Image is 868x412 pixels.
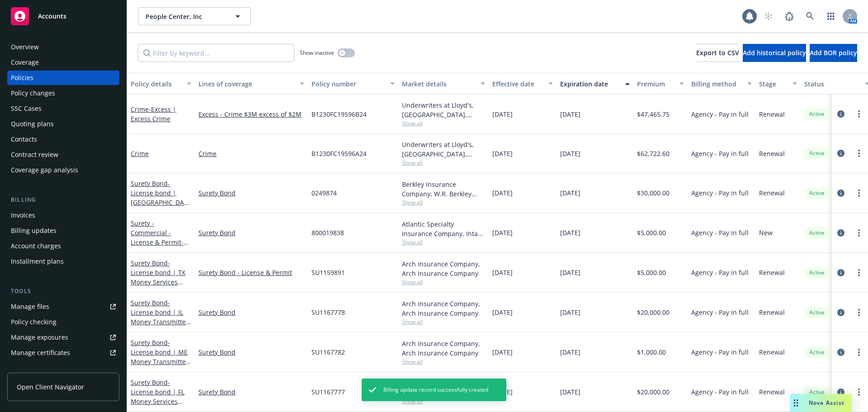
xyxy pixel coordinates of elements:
[198,387,304,397] a: Surety Bond
[810,48,857,57] span: Add BOR policy
[560,79,620,89] div: Expiration date
[402,339,485,358] div: Arch Insurance Company, Arch Insurance Company
[759,7,778,25] a: Start snowing
[492,149,513,158] span: [DATE]
[637,347,666,357] span: $1,000.00
[127,73,195,95] button: Policy details
[198,79,294,89] div: Lines of coverage
[691,149,749,158] span: Agency - Pay in full
[808,229,826,237] span: Active
[743,44,806,62] button: Add historical policy
[7,299,119,314] a: Manage files
[637,387,670,397] span: $20,000.00
[138,44,294,62] input: Filter by keyword...
[11,361,57,375] div: Manage claims
[633,73,688,95] button: Premium
[402,238,485,246] span: Show all
[311,387,345,397] span: SU1167777
[637,228,666,237] span: $5,000.00
[402,119,485,127] span: Show all
[311,308,345,317] span: SU1167778
[402,278,485,286] span: Show all
[402,299,485,318] div: Arch Insurance Company, Arch Insurance Company
[809,399,844,407] span: Nova Assist
[11,330,68,345] div: Manage exposures
[198,109,304,119] a: Excess - Crime $3M excess of $2M
[759,188,785,198] span: Renewal
[198,228,304,237] a: Surety Bond
[808,308,826,317] span: Active
[131,79,181,89] div: Policy details
[402,358,485,365] span: Show all
[808,348,826,356] span: Active
[7,147,119,162] a: Contract review
[759,228,773,237] span: New
[835,227,846,238] a: circleInformation
[7,117,119,131] a: Quoting plans
[7,315,119,329] a: Policy checking
[7,346,119,360] a: Manage certificates
[560,188,580,198] span: [DATE]
[195,73,308,95] button: Lines of coverage
[835,148,846,159] a: circleInformation
[835,188,846,199] a: circleInformation
[11,55,39,70] div: Coverage
[402,79,475,89] div: Market details
[759,149,785,158] span: Renewal
[131,105,176,123] a: Crime
[131,259,185,296] a: Surety Bond
[759,347,785,357] span: Renewal
[300,49,334,57] span: Show inactive
[835,267,846,278] a: circleInformation
[311,109,367,119] span: B1230FC19596B24
[17,382,84,392] span: Open Client Navigator
[11,117,54,131] div: Quoting plans
[560,308,580,317] span: [DATE]
[790,394,802,412] div: Drag to move
[691,308,749,317] span: Agency - Pay in full
[637,79,674,89] div: Premium
[492,347,513,357] span: [DATE]
[691,228,749,237] span: Agency - Pay in full
[11,86,55,100] div: Policy changes
[7,239,119,253] a: Account charges
[637,188,670,198] span: $30,000.00
[7,287,119,296] div: Tools
[492,188,513,198] span: [DATE]
[131,105,176,123] span: - Excess | Excess Crime
[11,132,37,147] div: Contacts
[308,73,398,95] button: Policy number
[311,228,344,237] span: 800019838
[11,163,78,177] div: Coverage gap analysis
[138,7,251,25] button: People Center, Inc
[759,308,785,317] span: Renewal
[402,318,485,326] span: Show all
[854,387,864,398] a: more
[402,159,485,166] span: Show all
[755,73,801,95] button: Stage
[402,100,485,119] div: Underwriters at Lloyd's, [GEOGRAPHIC_DATA], [PERSON_NAME] of [GEOGRAPHIC_DATA], [GEOGRAPHIC_DATA]
[854,148,864,159] a: more
[11,239,61,253] div: Account charges
[7,254,119,269] a: Installment plans
[854,347,864,358] a: more
[790,394,852,412] button: Nova Assist
[402,259,485,278] div: Arch Insurance Company, Arch Insurance Company
[7,163,119,177] a: Coverage gap analysis
[759,387,785,397] span: Renewal
[11,315,57,329] div: Policy checking
[691,79,742,89] div: Billing method
[11,208,35,223] div: Invoices
[780,7,798,25] a: Report a Bug
[492,268,513,277] span: [DATE]
[311,347,345,357] span: SU1167782
[7,195,119,204] div: Billing
[808,149,826,157] span: Active
[311,79,385,89] div: Policy number
[560,268,580,277] span: [DATE]
[560,228,580,237] span: [DATE]
[7,223,119,238] a: Billing updates
[131,149,149,158] a: Crime
[492,308,513,317] span: [DATE]
[131,338,189,375] a: Surety Bond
